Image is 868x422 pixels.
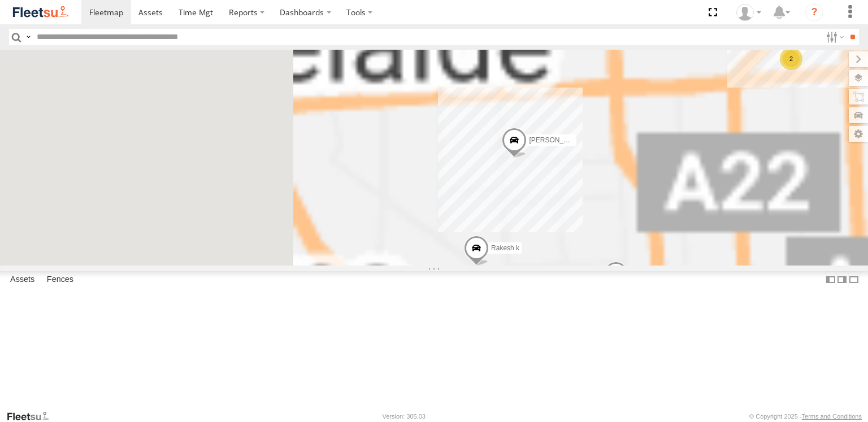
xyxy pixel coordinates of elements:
[802,413,862,420] a: Terms and Conditions
[825,271,836,288] label: Dock Summary Table to the Left
[849,126,868,142] label: Map Settings
[749,413,862,420] div: © Copyright 2025 -
[41,272,79,288] label: Fences
[822,29,846,45] label: Search Filter Options
[780,47,802,70] div: 2
[848,271,860,288] label: Hide Summary Table
[529,137,585,145] span: [PERSON_NAME]
[5,272,40,288] label: Assets
[732,4,765,21] div: SA Health VDC
[11,5,70,20] img: fleetsu-logo-horizontal.svg
[24,29,33,45] label: Search Query
[6,411,58,422] a: Visit our Website
[491,244,519,252] span: Rakesh k
[383,413,426,420] div: Version: 305.03
[805,3,823,21] i: ?
[836,271,848,288] label: Dock Summary Table to the Right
